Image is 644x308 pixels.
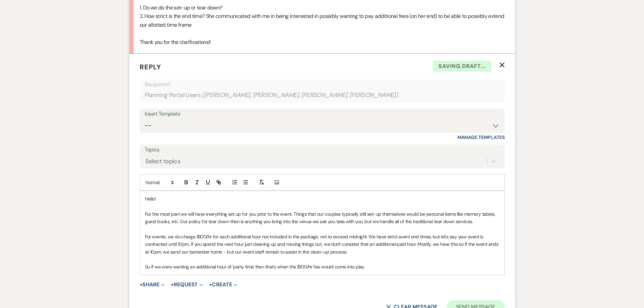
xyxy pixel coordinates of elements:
p: 1. Do we do the set-up or tear down? [140,3,505,12]
button: Create [209,282,237,287]
a: Manage Templates [457,134,505,140]
div: Select topics [145,157,181,166]
p: Hello! [145,195,499,203]
p: For events, we do charge $100/hr for each additional hour not included in the package, not to exc... [145,233,499,256]
p: For the most part we will have everything set up for you prior to the event. Things that our coup... [145,210,499,226]
span: Reply [140,63,161,71]
p: Thank you for the clarifications!! [140,38,505,47]
p: So if we were wanting an additional hour of 'party time' then that's when the $100/hr fee would c... [145,263,499,270]
div: Planning Portal Users [145,89,500,102]
div: Insert Template [145,109,500,119]
span: + [209,282,212,287]
span: Saving draft... [433,61,491,72]
p: 2. How strict is the end time? She communicated with me in being interested in possibly wanting t... [140,12,505,29]
button: Request [171,282,203,287]
button: Share [140,282,165,287]
p: Recipients* [145,80,500,89]
span: + [140,282,143,287]
label: Topics [145,145,500,155]
span: + [171,282,174,287]
span: ( [PERSON_NAME], [PERSON_NAME], [PERSON_NAME], [PERSON_NAME] ) [202,91,398,100]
